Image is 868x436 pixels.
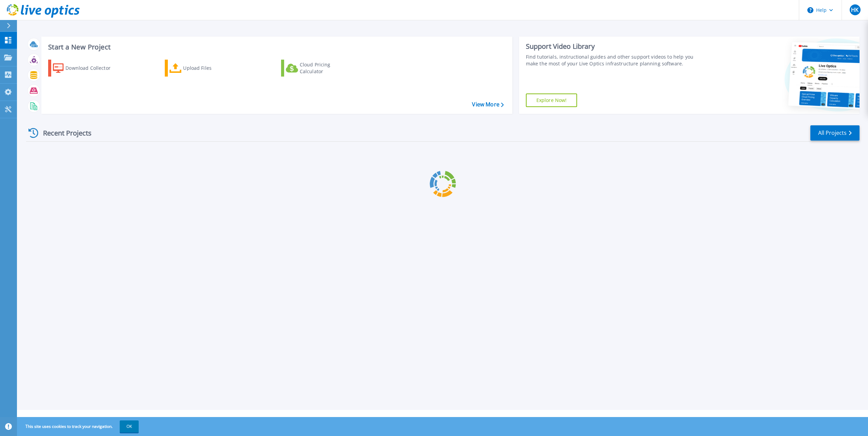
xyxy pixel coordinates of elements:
div: Recent Projects [26,125,101,141]
div: Upload Files [183,61,237,75]
span: HK [851,7,859,13]
a: Upload Files [165,60,240,77]
div: Download Collector [65,61,120,75]
a: Cloud Pricing Calculator [281,60,357,77]
span: This site uses cookies to track your navigation. [19,420,139,433]
div: Cloud Pricing Calculator [300,61,354,75]
div: Support Video Library [526,42,702,51]
div: Find tutorials, instructional guides and other support videos to help you make the most of your L... [526,54,702,67]
button: OK [120,420,139,433]
a: View More [472,101,504,108]
h3: Start a New Project [48,43,504,51]
a: All Projects [810,125,860,141]
a: Explore Now! [526,94,577,107]
a: Download Collector [48,60,124,77]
